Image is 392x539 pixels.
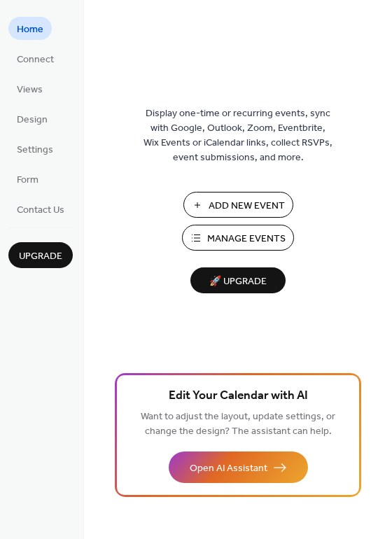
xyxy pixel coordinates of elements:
[8,17,52,40] a: Home
[190,461,267,476] span: Open AI Assistant
[17,22,43,37] span: Home
[143,106,332,165] span: Display one-time or recurring events, sync with Google, Outlook, Zoom, Eventbrite, Wix Events or ...
[8,167,47,190] a: Form
[183,192,293,218] button: Add New Event
[17,83,43,97] span: Views
[182,225,294,251] button: Manage Events
[17,113,48,127] span: Design
[8,137,62,160] a: Settings
[17,143,53,157] span: Settings
[169,386,308,406] span: Edit Your Calendar with AI
[8,47,62,70] a: Connect
[141,407,335,441] span: Want to adjust the layout, update settings, or change the design? The assistant can help.
[17,52,54,67] span: Connect
[8,242,73,268] button: Upgrade
[169,451,308,483] button: Open AI Assistant
[190,267,286,293] button: 🚀 Upgrade
[19,249,62,264] span: Upgrade
[199,272,277,291] span: 🚀 Upgrade
[8,197,73,220] a: Contact Us
[209,199,285,213] span: Add New Event
[8,77,51,100] a: Views
[17,173,38,188] span: Form
[207,232,286,246] span: Manage Events
[17,203,64,218] span: Contact Us
[8,107,56,130] a: Design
